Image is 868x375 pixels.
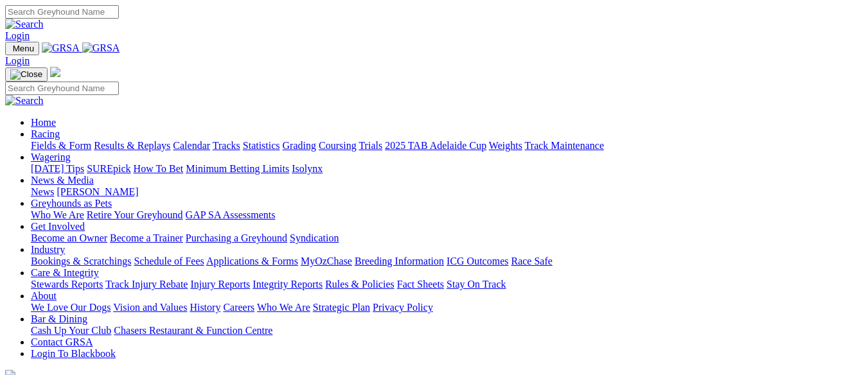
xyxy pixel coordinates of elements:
[31,175,94,186] a: News & Media
[283,140,316,151] a: Grading
[31,244,65,255] a: Industry
[31,140,863,152] div: Racing
[31,232,107,243] a: Become an Owner
[5,5,119,19] input: Search
[42,42,80,54] img: GRSA
[31,209,863,221] div: Greyhounds as Pets
[31,336,93,347] a: Contact GRSA
[10,69,42,80] img: Close
[31,290,57,301] a: About
[105,279,188,290] a: Track Injury Rebate
[385,140,486,151] a: 2025 TAB Adelaide Cup
[31,163,863,175] div: Wagering
[134,163,184,174] a: How To Bet
[31,256,131,266] a: Bookings & Scratchings
[31,279,863,290] div: Care & Integrity
[447,256,508,266] a: ICG Outcomes
[186,163,289,174] a: Minimum Betting Limits
[31,152,71,162] a: Wagering
[31,325,863,336] div: Bar & Dining
[31,325,111,336] a: Cash Up Your Club
[113,302,187,313] a: Vision and Values
[206,256,298,266] a: Applications & Forms
[5,55,30,66] a: Login
[525,140,604,151] a: Track Maintenance
[186,232,287,243] a: Purchasing a Greyhound
[31,302,863,313] div: About
[223,302,254,313] a: Careers
[31,348,116,359] a: Login To Blackbook
[31,117,56,128] a: Home
[301,256,352,266] a: MyOzChase
[31,128,60,139] a: Racing
[5,30,30,41] a: Login
[397,279,444,290] a: Fact Sheets
[13,44,34,53] span: Menu
[5,42,39,55] button: Toggle navigation
[31,302,111,313] a: We Love Our Dogs
[31,313,87,324] a: Bar & Dining
[257,302,310,313] a: Who We Are
[31,209,84,220] a: Who We Are
[511,256,552,266] a: Race Safe
[313,302,370,313] a: Strategic Plan
[5,19,44,30] img: Search
[94,140,170,151] a: Results & Replays
[134,256,204,266] a: Schedule of Fees
[31,256,863,267] div: Industry
[447,279,506,290] a: Stay On Track
[213,140,240,151] a: Tracks
[5,67,48,82] button: Toggle navigation
[31,140,91,151] a: Fields & Form
[190,279,250,290] a: Injury Reports
[373,302,433,313] a: Privacy Policy
[87,209,183,220] a: Retire Your Greyhound
[31,279,103,290] a: Stewards Reports
[31,221,85,232] a: Get Involved
[31,186,863,198] div: News & Media
[319,140,357,151] a: Coursing
[489,140,522,151] a: Weights
[355,256,444,266] a: Breeding Information
[82,42,120,54] img: GRSA
[252,279,323,290] a: Integrity Reports
[359,140,382,151] a: Trials
[50,67,60,77] img: logo-grsa-white.png
[110,232,183,243] a: Become a Trainer
[190,302,220,313] a: History
[243,140,280,151] a: Statistics
[114,325,272,336] a: Chasers Restaurant & Function Centre
[31,186,54,197] a: News
[290,232,339,243] a: Syndication
[57,186,138,197] a: [PERSON_NAME]
[186,209,276,220] a: GAP SA Assessments
[325,279,394,290] a: Rules & Policies
[31,232,863,244] div: Get Involved
[87,163,130,174] a: SUREpick
[5,95,44,107] img: Search
[292,163,323,174] a: Isolynx
[31,198,112,209] a: Greyhounds as Pets
[173,140,210,151] a: Calendar
[31,163,84,174] a: [DATE] Tips
[5,82,119,95] input: Search
[31,267,99,278] a: Care & Integrity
